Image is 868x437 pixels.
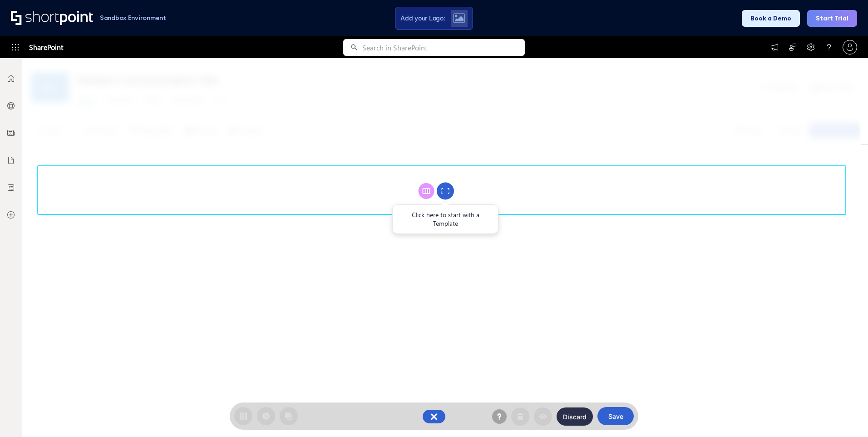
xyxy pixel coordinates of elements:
img: Upload logo [453,13,465,23]
button: Book a Demo [742,10,800,27]
div: Widget de chat [823,393,868,437]
span: Add your Logo: [400,14,445,22]
button: Save [597,407,634,425]
button: Discard [557,407,593,426]
span: SharePoint [29,36,63,58]
button: Start Trial [807,10,857,27]
h1: Sandbox Environment [100,15,166,20]
iframe: Chat Widget [823,393,868,437]
input: Search in SharePoint [362,39,525,56]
